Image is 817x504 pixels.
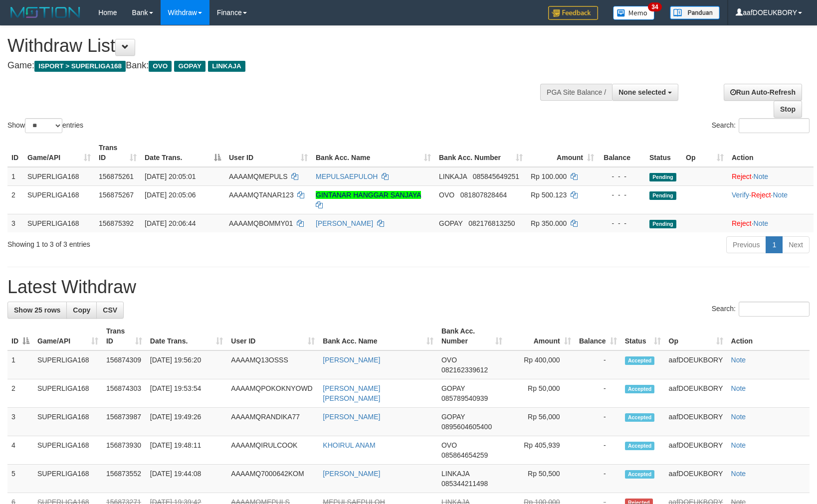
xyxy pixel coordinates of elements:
[34,61,126,72] span: ISPORT > SUPERLIGA168
[441,356,457,364] span: OVO
[229,219,293,227] span: AAAAMQBOMMY01
[99,172,134,180] span: 156875261
[621,322,665,350] th: Status: activate to sort column ascending
[33,379,102,408] td: SUPERLIGA168
[441,441,457,449] span: OVO
[227,408,319,436] td: AAAAMQRANDIKA77
[506,322,575,350] th: Amount: activate to sort column ascending
[227,350,319,379] td: AAAAMQ13OSSS
[728,167,814,186] td: ·
[439,191,454,199] span: OVO
[460,191,507,199] span: Copy 081807828464 to clipboard
[323,470,380,478] a: [PERSON_NAME]
[103,306,117,314] span: CSV
[754,172,769,180] a: Note
[602,171,641,181] div: - - -
[724,84,802,101] a: Run Auto-Refresh
[208,61,245,72] span: LINKAJA
[575,350,621,379] td: -
[146,322,227,350] th: Date Trans.: activate to sort column ascending
[751,191,771,199] a: Reject
[531,191,567,199] span: Rp 500.123
[95,139,141,167] th: Trans ID: activate to sort column ascending
[102,465,146,493] td: 156873552
[102,379,146,408] td: 156874303
[435,139,527,167] th: Bank Acc. Number: activate to sort column ascending
[575,322,621,350] th: Balance: activate to sort column ascending
[99,219,134,227] span: 156875392
[227,465,319,493] td: AAAAMQ7000642KOM
[575,379,621,408] td: -
[506,465,575,493] td: Rp 50,500
[439,219,462,227] span: GOPAY
[146,465,227,493] td: [DATE] 19:44:08
[323,356,380,364] a: [PERSON_NAME]
[316,219,373,227] a: [PERSON_NAME]
[468,219,515,227] span: Copy 082176813250 to clipboard
[146,379,227,408] td: [DATE] 19:53:54
[7,185,23,214] td: 2
[227,436,319,465] td: AAAAMQIRULCOOK
[7,465,33,493] td: 5
[712,118,810,133] label: Search:
[7,408,33,436] td: 3
[441,366,488,374] span: Copy 082162339612 to clipboard
[575,408,621,436] td: -
[7,436,33,465] td: 4
[145,191,196,199] span: [DATE] 20:05:06
[625,356,655,365] span: Accepted
[25,118,62,133] select: Showentries
[7,214,23,232] td: 3
[665,436,727,465] td: aafDOEUKBORY
[602,190,641,200] div: - - -
[665,379,727,408] td: aafDOEUKBORY
[728,139,814,167] th: Action
[645,139,682,167] th: Status
[319,322,437,350] th: Bank Acc. Name: activate to sort column ascending
[727,322,810,350] th: Action
[732,191,749,199] a: Verify
[441,423,492,431] span: Copy 0895604605400 to clipboard
[229,172,287,180] span: AAAAMQMEPULS
[648,2,661,11] span: 34
[712,302,810,317] label: Search:
[33,408,102,436] td: SUPERLIGA168
[225,139,312,167] th: User ID: activate to sort column ascending
[506,408,575,436] td: Rp 56,000
[649,191,676,200] span: Pending
[66,302,97,319] a: Copy
[754,219,769,227] a: Note
[146,408,227,436] td: [DATE] 19:49:26
[665,465,727,493] td: aafDOEUKBORY
[316,172,378,180] a: MEPULSAEPULOH
[146,350,227,379] td: [DATE] 19:56:20
[99,191,134,199] span: 156875267
[665,350,727,379] td: aafDOEUKBORY
[23,167,95,186] td: SUPERLIGA168
[174,61,205,72] span: GOPAY
[575,436,621,465] td: -
[731,384,746,392] a: Note
[312,139,435,167] th: Bank Acc. Name: activate to sort column ascending
[732,172,752,180] a: Reject
[531,219,567,227] span: Rp 350.000
[728,185,814,214] td: · ·
[575,465,621,493] td: -
[323,413,380,421] a: [PERSON_NAME]
[728,214,814,232] td: ·
[670,6,720,19] img: panduan.png
[766,236,783,253] a: 1
[506,436,575,465] td: Rp 405,939
[102,408,146,436] td: 156873987
[625,470,655,479] span: Accepted
[439,172,467,180] span: LINKAJA
[7,118,83,133] label: Show entries
[527,139,598,167] th: Amount: activate to sort column ascending
[612,84,678,101] button: None selected
[102,350,146,379] td: 156874309
[441,470,469,478] span: LINKAJA
[14,306,60,314] span: Show 25 rows
[229,191,294,199] span: AAAAMQTANAR123
[227,379,319,408] td: AAAAMQPOKOKNYOWD
[774,101,802,118] a: Stop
